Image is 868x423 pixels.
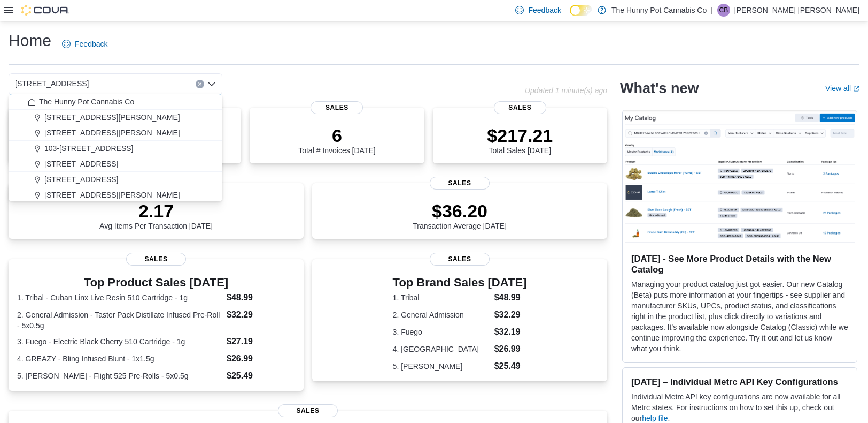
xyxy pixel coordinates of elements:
span: 103-[STREET_ADDRESS] [44,143,134,154]
input: Dark Mode [570,5,592,16]
h1: Home [9,30,51,51]
dt: 2. General Admission - Taster Pack Distillate Infused Pre-Roll - 5x0.5g [17,309,222,331]
button: [STREET_ADDRESS][PERSON_NAME] [9,125,222,141]
a: help file [642,414,668,422]
dt: 4. GREAZY - Bling Infused Blunt - 1x1.5g [17,353,222,364]
button: 103-[STREET_ADDRESS] [9,141,222,156]
span: Sales [126,253,186,266]
span: Sales [430,177,490,190]
span: Sales [278,404,338,417]
dt: 3. Fuego - Electric Black Cherry 510 Cartridge - 1g [17,336,222,347]
p: | [711,4,713,17]
dt: 4. [GEOGRAPHIC_DATA] [393,344,490,354]
p: The Hunny Pot Cannabis Co [611,4,707,17]
p: $36.20 [413,200,507,222]
dt: 3. Fuego [393,327,490,337]
h3: Top Product Sales [DATE] [17,276,295,289]
button: Close list of options [207,80,216,88]
p: [PERSON_NAME] [PERSON_NAME] [734,4,859,17]
p: 6 [298,125,375,146]
dd: $25.49 [227,369,295,382]
a: View allExternal link [825,84,859,93]
dd: $48.99 [494,291,527,304]
a: Feedback [58,33,112,55]
button: [STREET_ADDRESS][PERSON_NAME] [9,187,222,203]
div: Total # Invoices [DATE] [298,125,375,155]
span: [STREET_ADDRESS][PERSON_NAME] [44,127,180,138]
dt: 1. Tribal [393,292,490,303]
span: Dark Mode [570,16,570,17]
dt: 5. [PERSON_NAME] - Flight 525 Pre-Rolls - 5x0.5g [17,371,222,381]
dd: $32.29 [494,308,527,321]
dt: 2. General Admission [393,309,490,320]
h3: [DATE] – Individual Metrc API Key Configurations [631,376,848,387]
dd: $27.19 [227,335,295,348]
span: CB [719,4,728,17]
span: [STREET_ADDRESS] [44,158,118,169]
div: Total Sales [DATE] [487,125,553,155]
dt: 5. [PERSON_NAME] [393,361,490,372]
dd: $32.29 [227,308,295,321]
span: [STREET_ADDRESS] [15,77,89,90]
h3: [DATE] - See More Product Details with the New Catalog [631,253,848,275]
dd: $25.49 [494,360,527,373]
button: [STREET_ADDRESS] [9,172,222,187]
dd: $26.99 [494,343,527,356]
span: Sales [494,101,546,114]
dd: $48.99 [227,291,295,304]
p: 2.17 [99,200,213,222]
div: Transaction Average [DATE] [413,200,507,230]
svg: External link [853,86,859,92]
span: Feedback [528,5,561,16]
span: [STREET_ADDRESS][PERSON_NAME] [44,190,180,200]
p: Managing your product catalog just got easier. Our new Catalog (Beta) puts more information at yo... [631,279,848,354]
div: Cameron Brown [717,4,730,17]
h3: Top Brand Sales [DATE] [393,276,527,289]
button: [STREET_ADDRESS][PERSON_NAME] [9,110,222,125]
span: Feedback [75,39,107,49]
span: Sales [430,253,490,266]
span: The Hunny Pot Cannabis Co [39,96,134,107]
dt: 1. Tribal - Cuban Linx Live Resin 510 Cartridge - 1g [17,292,222,303]
span: [STREET_ADDRESS][PERSON_NAME] [44,112,180,123]
img: Cova [21,5,69,16]
span: [STREET_ADDRESS] [44,174,118,185]
h2: What's new [620,80,699,97]
p: $217.21 [487,125,553,146]
dd: $32.19 [494,326,527,338]
div: Avg Items Per Transaction [DATE] [99,200,213,230]
p: Updated 1 minute(s) ago [525,86,607,95]
dd: $26.99 [227,352,295,365]
span: Sales [311,101,363,114]
button: [STREET_ADDRESS] [9,156,222,172]
button: Clear input [196,80,204,88]
button: The Hunny Pot Cannabis Co [9,94,222,110]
